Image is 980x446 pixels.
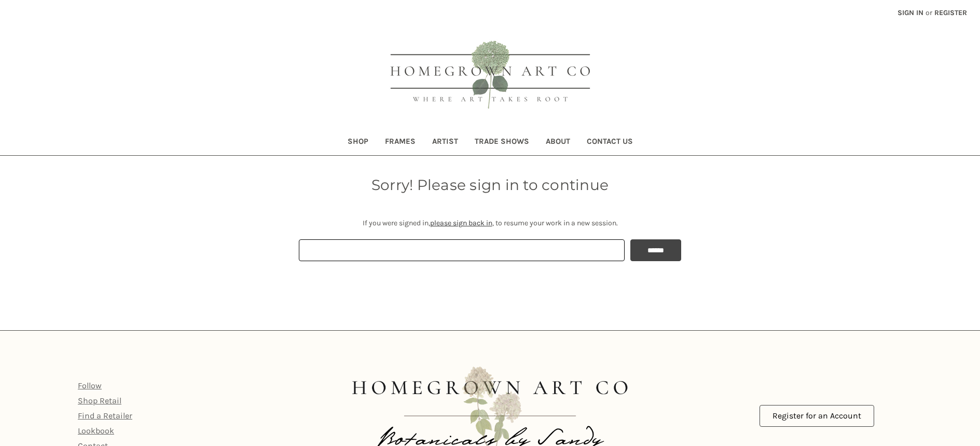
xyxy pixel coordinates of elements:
[537,130,578,155] a: About
[924,7,933,18] span: or
[377,130,424,155] a: Frames
[374,29,607,123] img: HOMEGROWN ART CO
[578,130,641,155] a: Contact Us
[339,130,377,155] a: Shop
[78,396,121,406] a: Shop Retail
[299,218,681,228] p: If you were signed in, , to resume your work in a new session.
[430,219,492,227] a: please sign back in
[466,130,537,155] a: Trade Shows
[299,174,681,196] h1: Sorry! Please sign in to continue
[78,381,102,390] a: Follow
[78,411,132,421] a: Find a Retailer
[760,405,874,427] a: Register for an Account
[424,130,466,155] a: Artist
[78,426,114,436] a: Lookbook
